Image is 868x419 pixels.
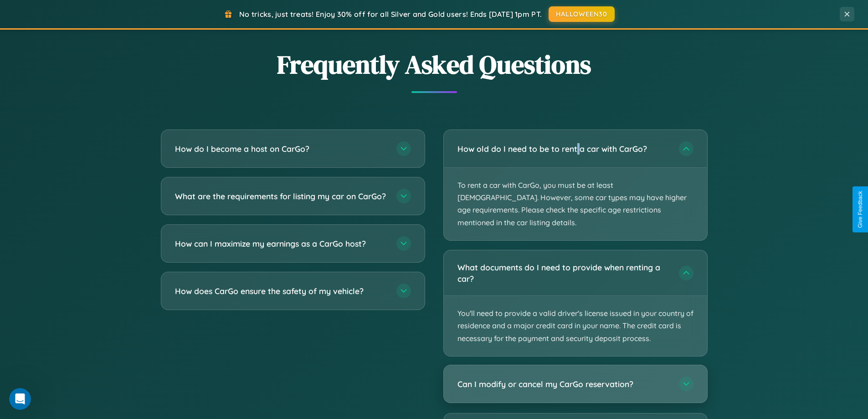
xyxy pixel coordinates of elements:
h3: Can I modify or cancel my CarGo reservation? [457,378,670,389]
h3: What are the requirements for listing my car on CarGo? [175,191,387,202]
h3: How can I maximize my earnings as a CarGo host? [175,238,387,249]
h3: How do I become a host on CarGo? [175,143,387,155]
p: You'll need to provide a valid driver's license issued in your country of residence and a major c... [444,296,707,356]
h2: Frequently Asked Questions [161,47,708,82]
iframe: Intercom live chat [9,388,31,410]
p: To rent a car with CarGo, you must be at least [DEMOGRAPHIC_DATA]. However, some car types may ha... [444,168,707,240]
h3: How old do I need to be to rent a car with CarGo? [457,143,670,155]
h3: What documents do I need to provide when renting a car? [457,262,670,284]
span: No tricks, just treats! Enjoy 30% off for all Silver and Gold users! Ends [DATE] 1pm PT. [239,10,542,19]
div: Give Feedback [857,191,863,228]
h3: How does CarGo ensure the safety of my vehicle? [175,285,387,297]
button: HALLOWEEN30 [549,6,615,22]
